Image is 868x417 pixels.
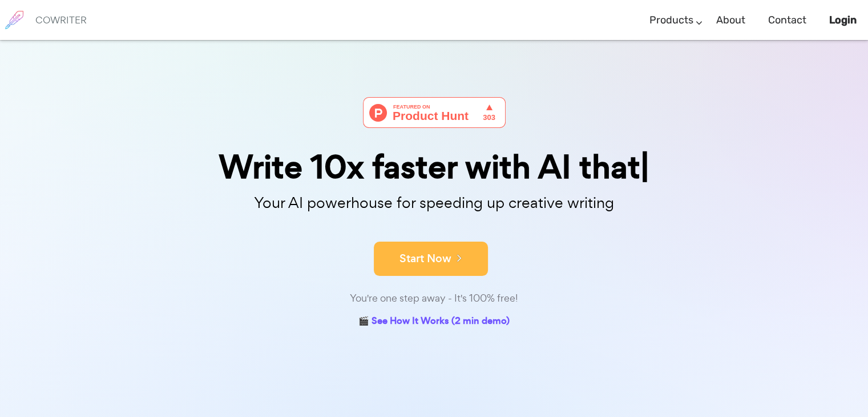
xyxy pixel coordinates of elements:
div: You're one step away - It's 100% free! [149,290,720,307]
a: About [716,3,745,37]
img: Cowriter - Your AI buddy for speeding up creative writing | Product Hunt [363,97,506,128]
b: Login [829,14,857,26]
p: Your AI powerhouse for speeding up creative writing [149,191,720,215]
div: Write 10x faster with AI that [149,151,720,183]
button: Start Now [374,242,488,276]
h6: COWRITER [35,15,87,25]
a: Contact [768,3,806,37]
a: Login [829,3,857,37]
a: Products [649,3,693,37]
a: 🎬 See How It Works (2 min demo) [358,313,510,331]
